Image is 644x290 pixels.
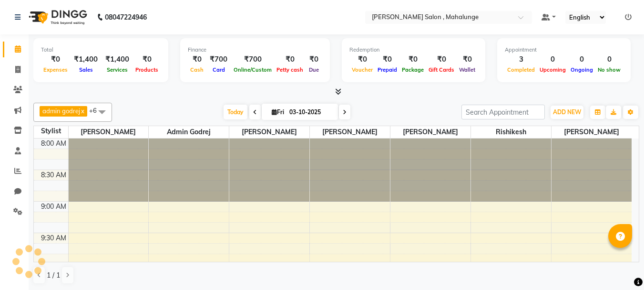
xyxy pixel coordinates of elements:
div: ₹0 [457,54,478,65]
div: Total [41,46,161,54]
div: 8:00 AM [39,139,68,149]
div: 9:00 AM [39,202,68,212]
iframe: chat widget [604,252,634,280]
span: Online/Custom [231,66,274,73]
span: [PERSON_NAME] [552,126,632,138]
span: Upcoming [537,66,568,73]
div: Appointment [505,46,623,54]
span: Prepaid [375,66,399,73]
div: ₹0 [133,54,161,65]
div: ₹1,400 [102,54,133,65]
div: ₹0 [274,54,306,65]
span: admin godrej [42,107,80,115]
span: Services [104,66,130,73]
div: 8:30 AM [39,170,68,180]
span: [PERSON_NAME] [229,126,309,138]
img: logo [24,4,90,31]
span: Due [307,66,321,73]
span: 1 / 1 [47,270,60,280]
div: ₹0 [399,54,426,65]
div: 0 [568,54,595,65]
div: 0 [595,54,623,65]
a: x [80,107,84,115]
span: Completed [505,66,537,73]
div: ₹0 [426,54,457,65]
input: 2025-10-03 [286,105,334,119]
span: Package [399,66,426,73]
div: ₹700 [231,54,274,65]
div: ₹0 [188,54,206,65]
span: Rishikesh [471,126,551,138]
span: Fri [269,108,286,116]
span: Cash [188,66,206,73]
span: Sales [77,66,95,73]
span: [PERSON_NAME] [390,126,470,138]
span: Voucher [349,66,375,73]
div: ₹700 [206,54,231,65]
span: [PERSON_NAME] [310,126,390,138]
input: Search Appointment [461,105,545,119]
span: No show [595,66,623,73]
span: +6 [89,107,104,114]
span: Card [210,66,227,73]
div: Finance [188,46,322,54]
div: Stylist [34,126,68,136]
span: Ongoing [568,66,595,73]
div: 3 [505,54,537,65]
div: ₹0 [306,54,322,65]
div: 9:30 AM [39,233,68,243]
b: 08047224946 [105,4,147,31]
div: 0 [537,54,568,65]
div: ₹0 [375,54,399,65]
button: ADD NEW [551,106,583,119]
div: ₹1,400 [70,54,102,65]
div: ₹0 [349,54,375,65]
span: admin godrej [149,126,229,138]
span: Today [224,105,247,119]
div: ₹0 [41,54,70,65]
span: Gift Cards [426,66,457,73]
span: Products [133,66,161,73]
span: Expenses [41,66,70,73]
span: Petty cash [274,66,306,73]
div: Redemption [349,46,478,54]
span: [PERSON_NAME] [69,126,149,138]
span: ADD NEW [553,108,581,116]
span: Wallet [457,66,478,73]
